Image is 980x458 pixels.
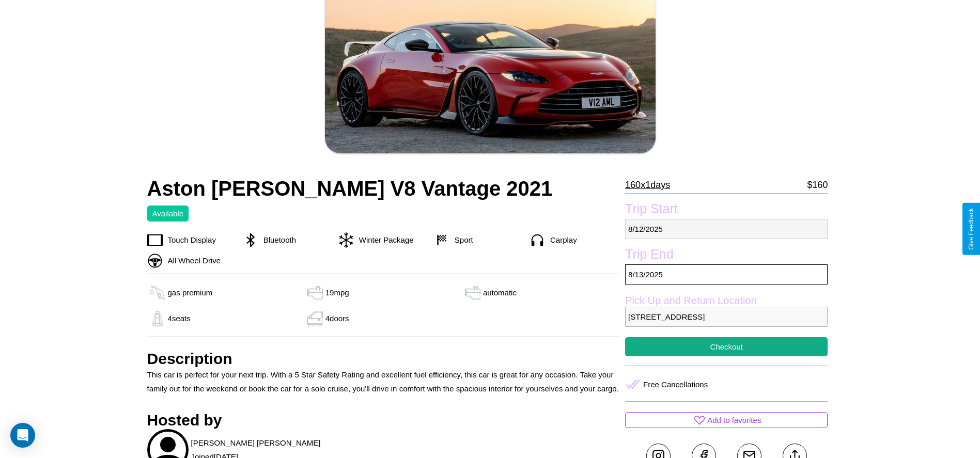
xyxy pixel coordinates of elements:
[147,311,168,326] img: gas
[625,177,670,193] p: 160 x 1 days
[325,311,349,325] p: 4 doors
[191,436,321,450] p: [PERSON_NAME] [PERSON_NAME]
[807,177,828,193] p: $ 160
[305,311,325,326] img: gas
[449,233,473,247] p: Sport
[625,412,828,428] button: Add to favorites
[625,295,828,307] label: Pick Up and Return Location
[968,208,975,250] div: Give Feedback
[163,233,216,247] p: Touch Display
[625,219,828,239] p: 8 / 12 / 2025
[163,254,221,267] p: All Wheel Drive
[625,337,828,356] button: Checkout
[152,207,184,220] p: Available
[643,377,708,391] p: Free Cancellations
[147,368,620,396] p: This car is perfect for your next trip. With a 5 Star Safety Rating and excellent fuel efficiency...
[147,350,620,368] h3: Description
[545,233,577,247] p: Carplay
[483,286,517,299] p: automatic
[707,413,761,427] p: Add to favorites
[10,423,35,448] div: Open Intercom Messenger
[354,233,414,247] p: Winter Package
[625,247,828,264] label: Trip End
[147,285,168,301] img: gas
[325,286,349,299] p: 19 mpg
[625,307,828,327] p: [STREET_ADDRESS]
[147,412,620,429] h3: Hosted by
[168,286,213,299] p: gas premium
[258,233,296,247] p: Bluetooth
[625,264,828,285] p: 8 / 13 / 2025
[625,201,828,219] label: Trip Start
[462,285,483,301] img: gas
[168,311,191,325] p: 4 seats
[305,285,325,301] img: gas
[147,177,620,200] h2: Aston [PERSON_NAME] V8 Vantage 2021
